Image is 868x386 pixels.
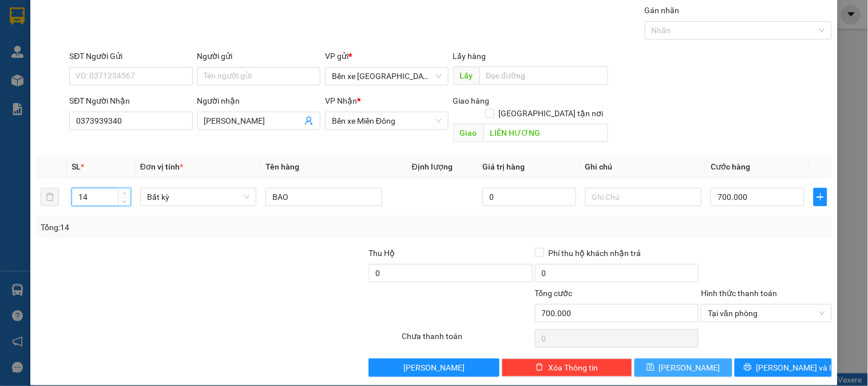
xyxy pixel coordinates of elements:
div: SĐT Người Gửi [69,50,192,62]
span: Đơn vị tính [140,162,183,171]
span: save [647,363,655,372]
span: plus [814,192,827,202]
span: Bất kỳ [147,188,249,206]
div: Người gửi [197,50,320,62]
span: SL [72,162,81,171]
span: Giao [453,124,483,142]
span: THÀNH CÔNG [134,67,207,107]
div: Bến xe [GEOGRAPHIC_DATA] [10,10,126,37]
span: [PERSON_NAME] [403,361,465,374]
button: printer[PERSON_NAME] và In [735,359,832,377]
button: [PERSON_NAME] [368,359,499,377]
div: Bến xe Miền Đông [134,10,226,37]
span: Định lượng [412,162,453,171]
button: deleteXóa Thông tin [502,359,632,377]
div: 0937005574 [134,51,226,67]
span: VP Nhận [325,96,357,105]
span: TC: [134,73,149,85]
div: Tổng: 14 [41,221,336,234]
span: Cước hàng [711,162,750,171]
span: Decrease Value [118,197,130,206]
label: Gán nhãn [645,6,680,15]
label: Hình thức thanh toán [701,289,777,298]
input: Ghi Chú [585,188,701,206]
span: Lấy [453,66,479,85]
span: down [121,198,128,205]
div: LUÂN [134,37,226,51]
span: user-add [304,116,314,125]
span: [PERSON_NAME] và In [756,361,837,374]
button: delete [41,188,59,206]
span: Gửi: [10,11,27,23]
span: Thu Hộ [368,249,395,258]
span: [PERSON_NAME] [659,361,720,374]
input: Dọc đường [479,66,608,85]
span: [GEOGRAPHIC_DATA] tận nơi [494,107,608,120]
input: Dọc đường [483,124,608,142]
div: VP gửi [325,50,448,62]
span: delete [536,363,544,372]
span: Tại văn phòng [708,305,825,322]
div: Chưa thanh toán [401,330,533,350]
div: SĐT Người Nhận [69,94,192,107]
input: VD: Bàn, Ghế [265,188,382,206]
div: Người nhận [197,94,320,107]
th: Ghi chú [581,156,706,178]
span: Xóa Thông tin [548,361,598,374]
span: Tên hàng [265,162,299,171]
span: Bến xe Quảng Ngãi [332,68,441,85]
span: Nhận: [134,11,161,23]
span: Tổng cước [535,289,573,298]
span: Increase Value [118,188,130,197]
span: Bến xe Miền Đông [332,112,441,129]
button: plus [814,188,827,206]
span: Giá trị hàng [482,162,525,171]
button: save[PERSON_NAME] [635,359,732,377]
span: up [121,190,128,197]
span: Giao hàng [453,96,490,105]
input: 0 [482,188,576,206]
span: Lấy hàng [453,52,486,61]
span: printer [744,363,752,372]
span: Phí thu hộ khách nhận trả [544,247,646,259]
